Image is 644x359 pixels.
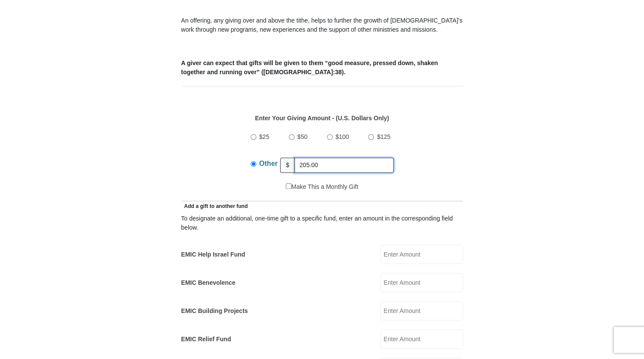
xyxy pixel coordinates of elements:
[377,133,390,140] span: $125
[259,133,269,140] span: $25
[380,245,463,264] input: Enter Amount
[380,329,463,349] input: Enter Amount
[181,59,438,76] b: A giver can expect that gifts will be given to them “good measure, pressed down, shaken together ...
[181,335,231,344] label: EMIC Relief Fund
[294,158,394,173] input: Other Amount
[181,306,248,316] label: EMIC Building Projects
[380,273,463,292] input: Enter Amount
[286,182,359,191] label: Make This a Monthly Gift
[255,115,389,122] strong: Enter Your Giving Amount - (U.S. Dollars Only)
[297,133,307,140] span: $50
[181,203,248,209] span: Add a gift to another fund
[380,301,463,320] input: Enter Amount
[286,183,291,189] input: Make This a Monthly Gift
[181,278,235,287] label: EMIC Benevolence
[181,250,245,259] label: EMIC Help Israel Fund
[259,160,278,167] span: Other
[336,133,349,140] span: $100
[280,158,295,173] span: $
[181,16,463,34] p: An offering, any giving over and above the tithe, helps to further the growth of [DEMOGRAPHIC_DAT...
[181,214,463,232] div: To designate an additional, one-time gift to a specific fund, enter an amount in the correspondin...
